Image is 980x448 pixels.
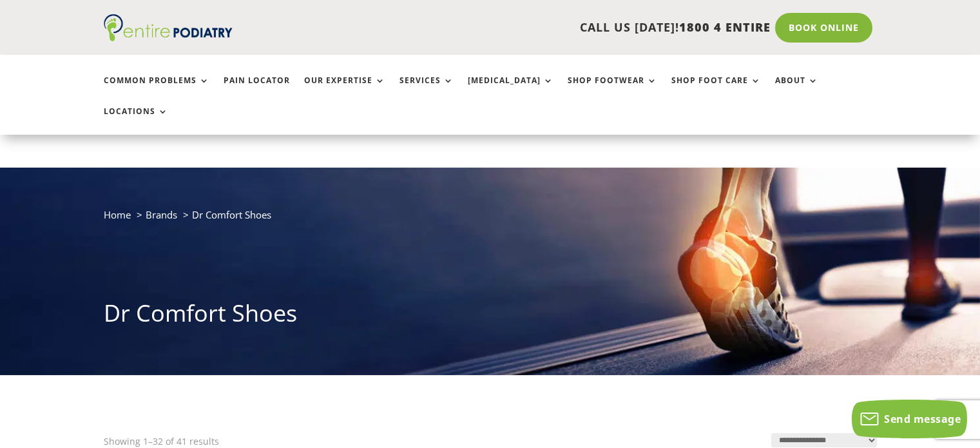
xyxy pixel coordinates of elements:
span: Dr Comfort Shoes [192,208,271,221]
a: Book Online [775,13,872,43]
p: CALL US [DATE]! [282,19,771,36]
nav: breadcrumb [104,206,877,233]
a: Home [104,208,131,221]
a: Shop Foot Care [671,76,761,104]
span: 1800 4 ENTIRE [679,19,771,35]
span: Send message [884,412,961,426]
button: Send message [852,400,967,438]
a: Brands [146,208,177,221]
a: Common Problems [104,76,209,104]
a: [MEDICAL_DATA] [468,76,553,104]
img: logo (1) [104,14,233,41]
a: About [775,76,818,104]
h1: Dr Comfort Shoes [104,297,877,336]
a: Our Expertise [304,76,385,104]
a: Locations [104,107,168,135]
a: Pain Locator [224,76,290,104]
a: Shop Footwear [568,76,657,104]
a: Services [399,76,454,104]
select: Shop order [771,433,877,447]
a: Entire Podiatry [104,31,233,44]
